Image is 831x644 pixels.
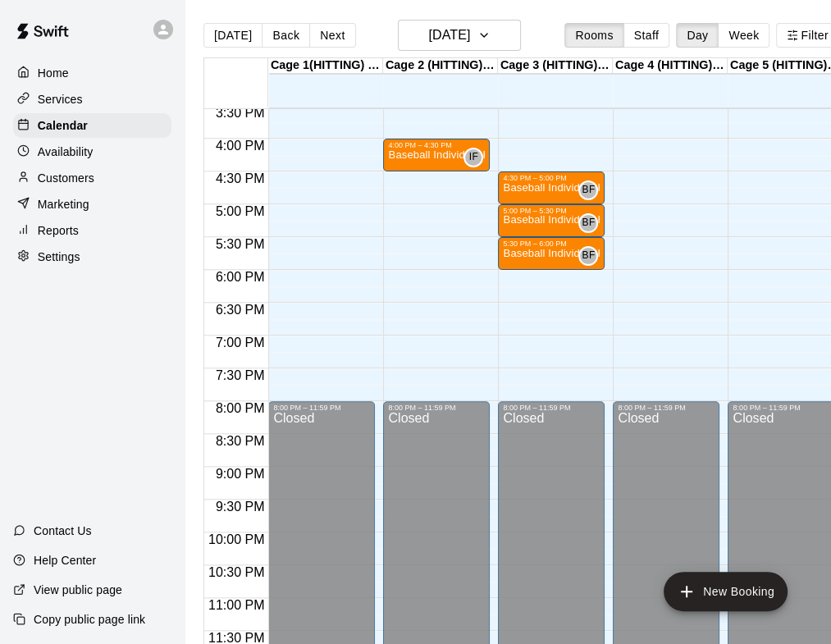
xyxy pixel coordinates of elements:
[203,23,263,48] button: [DATE]
[262,23,310,48] button: Back
[34,552,96,569] p: Help Center
[13,244,171,269] a: Settings
[38,249,80,265] p: Settings
[733,404,829,412] div: 8:00 PM – 11:59 PM
[623,23,670,48] button: Staff
[212,401,269,415] span: 8:00 PM
[212,303,269,317] span: 6:30 PM
[38,196,89,212] p: Marketing
[212,336,269,349] span: 7:00 PM
[618,404,715,412] div: 8:00 PM – 11:59 PM
[212,368,269,382] span: 7:30 PM
[13,139,171,164] a: Availability
[585,213,598,233] span: Bradlee Fuhrhop
[38,222,79,239] p: Reports
[13,113,171,138] a: Calendar
[38,170,94,186] p: Customers
[383,58,498,74] div: Cage 2 (HITTING)- Hit Trax - TBK
[503,404,600,412] div: 8:00 PM – 11:59 PM
[398,20,521,51] button: [DATE]
[212,270,269,284] span: 6:00 PM
[34,611,145,628] p: Copy public page link
[38,65,69,81] p: Home
[585,246,598,266] span: Bradlee Fuhrhop
[718,23,769,48] button: Week
[428,24,470,47] h6: [DATE]
[212,171,269,185] span: 4:30 PM
[212,106,269,120] span: 3:30 PM
[585,180,598,200] span: Bradlee Fuhrhop
[212,139,269,153] span: 4:00 PM
[564,23,623,48] button: Rooms
[212,500,269,514] span: 9:30 PM
[268,58,383,74] div: Cage 1(HITTING) - Hit Trax - TBK
[204,565,268,579] span: 10:30 PM
[664,572,788,611] button: add
[470,148,483,167] span: Ian Fink
[309,23,355,48] button: Next
[13,61,171,85] a: Home
[498,204,605,237] div: 5:00 PM – 5:30 PM: Baseball Individual HITTING - 30 minutes
[578,180,598,200] div: Bradlee Fuhrhop
[38,91,83,107] p: Services
[383,139,490,171] div: 4:00 PM – 4:30 PM: Baseball Individual HITTING - 30 minutes
[13,218,171,243] a: Reports
[388,141,485,149] div: 4:00 PM – 4:30 PM
[676,23,719,48] button: Day
[388,404,485,412] div: 8:00 PM – 11:59 PM
[498,237,605,270] div: 5:30 PM – 6:00 PM: Baseball Individual HITTING - 30 minutes
[212,237,269,251] span: 5:30 PM
[212,467,269,481] span: 9:00 PM
[463,148,483,167] div: Ian Fink
[204,598,268,612] span: 11:00 PM
[613,58,728,74] div: Cage 4 (HITTING) - TBK
[13,166,171,190] a: Customers
[469,149,478,166] span: IF
[13,192,171,217] a: Marketing
[38,117,88,134] p: Calendar
[38,144,94,160] p: Availability
[498,58,613,74] div: Cage 3 (HITTING) - TBK
[212,204,269,218] span: 5:00 PM
[503,174,600,182] div: 4:30 PM – 5:00 PM
[204,532,268,546] span: 10:00 PM
[498,171,605,204] div: 4:30 PM – 5:00 PM: Baseball Individual HITTING - 30 minutes
[34,582,122,598] p: View public page
[13,87,171,112] a: Services
[582,248,595,264] span: BF
[212,434,269,448] span: 8:30 PM
[503,207,600,215] div: 5:00 PM – 5:30 PM
[578,246,598,266] div: Bradlee Fuhrhop
[582,182,595,199] span: BF
[582,215,595,231] span: BF
[578,213,598,233] div: Bradlee Fuhrhop
[273,404,370,412] div: 8:00 PM – 11:59 PM
[503,240,600,248] div: 5:30 PM – 6:00 PM
[34,523,92,539] p: Contact Us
